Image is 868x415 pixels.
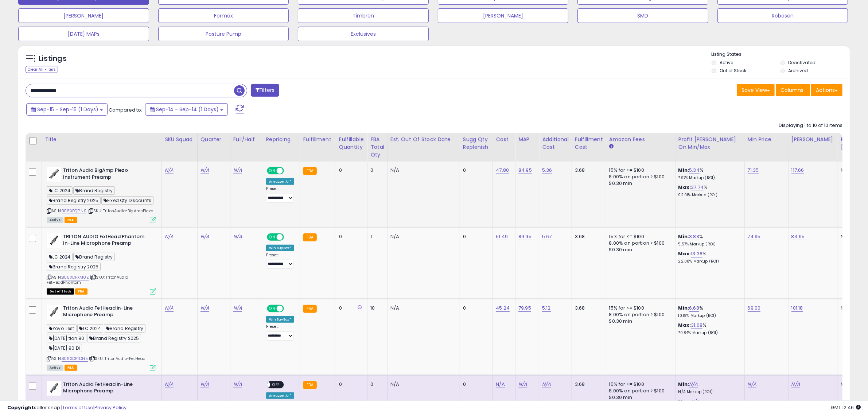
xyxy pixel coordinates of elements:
[542,381,551,388] a: N/A
[609,180,670,187] div: $0.30 min
[73,186,115,195] span: Brand Registry
[748,136,785,143] div: Min Price
[791,167,804,174] a: 117.66
[156,106,219,113] span: Sep-14 - Sep-14 (1 Days)
[233,136,260,143] div: Full/Half
[101,196,153,205] span: Fixed Qty Discounts
[339,233,362,240] div: 0
[609,311,670,318] div: 8.00% on portion > $100
[496,381,505,388] a: N/A
[575,381,600,388] div: 3.68
[496,136,512,143] div: Cost
[678,305,739,318] div: %
[62,274,89,280] a: B06XDFXM8Z
[47,334,86,342] span: [DATE] tion 90
[609,136,672,143] div: Amazon Fees
[283,168,294,174] span: OFF
[691,250,702,257] a: 13.38
[303,136,332,143] div: Fulfillment
[609,305,670,311] div: 15% for <= $100
[737,84,775,96] button: Save View
[609,174,670,180] div: 8.00% on portion > $100
[197,133,230,162] th: CSV column name: cust_attr_10_Quarter
[298,27,429,41] button: Exclusives
[266,253,295,269] div: Preset:
[463,167,487,174] div: 0
[266,316,295,323] div: Win BuyBox *
[609,381,670,388] div: 15% for <= $100
[18,8,149,23] button: [PERSON_NAME]
[63,167,152,182] b: Triton Audio BigAmp Piezo Instrument Preamp
[26,66,58,73] div: Clear All Filters
[609,143,614,150] small: Amazon Fees.
[270,381,282,388] span: OFF
[201,381,209,388] a: N/A
[791,136,835,143] div: [PERSON_NAME]
[438,8,569,23] button: [PERSON_NAME]
[390,167,454,174] p: N/A
[678,193,739,198] p: 92.91% Markup (ROI)
[789,67,808,74] label: Archived
[47,186,73,195] span: LC 2024
[65,365,77,371] span: FBA
[233,305,242,312] a: N/A
[162,133,198,162] th: CSV column name: cust_attr_8_SKU Squad
[47,263,101,271] span: Brand Registry 2025
[370,381,382,388] div: 0
[75,288,87,295] span: FBA
[266,392,295,399] div: Amazon AI *
[496,167,509,174] a: 47.80
[165,136,194,143] div: SKU Squad
[73,253,115,261] span: Brand Registry
[678,250,691,257] b: Max:
[62,208,86,214] a: B06XFQP1NS
[47,365,63,371] span: All listings currently available for purchase on Amazon
[47,305,156,370] div: ASIN:
[165,167,174,174] a: N/A
[47,233,156,294] div: ASIN:
[37,106,98,113] span: Sep-15 - Sep-15 (1 Days)
[689,305,699,312] a: 6.68
[791,305,803,312] a: 101.18
[390,136,457,143] div: Est. Out Of Stock Date
[496,233,508,240] a: 51.49
[7,404,126,411] div: seller snap | |
[47,253,73,261] span: LC 2024
[47,233,61,248] img: 31b5Nuou4fL._SL40_.jpg
[542,167,552,174] a: 5.36
[720,67,746,74] label: Out of Stock
[283,234,294,240] span: OFF
[575,136,603,151] div: Fulfillment Cost
[460,133,493,162] th: Please note that this number is a calculation based on your required days of coverage and your ve...
[268,234,277,240] span: ON
[18,27,149,41] button: [DATE] MAPs
[575,305,600,311] div: 3.68
[575,167,600,174] div: 3.68
[689,233,699,240] a: 3.83
[201,136,227,143] div: Quarter
[689,167,700,174] a: 5.34
[518,167,532,174] a: 84.95
[47,167,156,222] div: ASIN:
[63,381,152,396] b: Triton Audio FetHead in-Line Microphone Preamp
[109,106,142,113] span: Compared to:
[691,322,702,329] a: 31.68
[748,305,761,312] a: 69.00
[165,381,174,388] a: N/A
[496,305,510,312] a: 45.24
[678,136,742,151] div: Profit [PERSON_NAME] on Min/Max
[201,233,209,240] a: N/A
[62,404,93,411] a: Terms of Use
[463,136,490,151] div: Sugg Qty Replenish
[62,356,88,362] a: B06XDPTDN5
[678,330,739,336] p: 70.84% Markup (ROI)
[266,245,295,251] div: Win BuyBox *
[47,274,130,285] span: | SKU: TritonAudio-FetHeadPhantom
[303,305,316,313] small: FBA
[47,305,61,319] img: 31KmB5ixgfL._SL40_.jpg
[201,305,209,312] a: N/A
[748,233,761,240] a: 74.95
[145,103,228,116] button: Sep-14 - Sep-14 (1 Days)
[609,240,670,247] div: 8.00% on portion > $100
[689,381,698,388] a: N/A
